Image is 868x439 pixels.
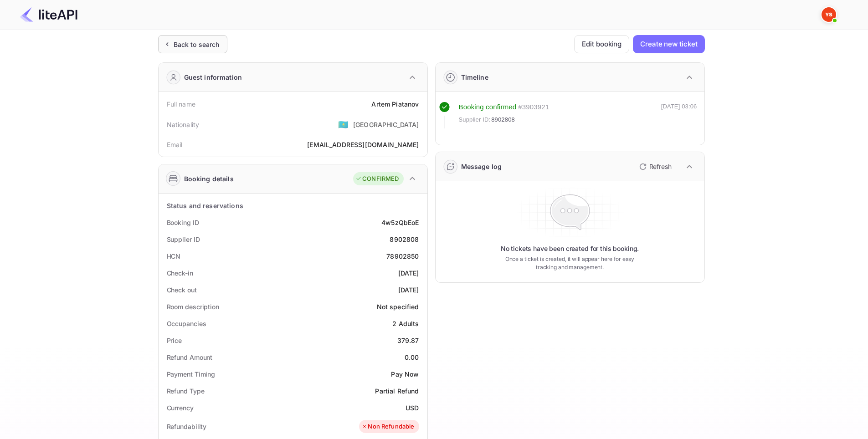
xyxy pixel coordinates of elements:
[661,102,697,128] div: [DATE] 03:06
[390,235,419,244] div: 8902808
[167,352,213,362] div: Refund Amount
[459,102,517,112] div: Booking confirmed
[398,285,419,295] div: [DATE]
[167,336,182,345] div: Price
[634,159,675,174] button: Refresh
[167,120,200,129] div: Nationality
[167,422,207,431] div: Refundability
[184,72,242,82] div: Guest information
[405,352,419,362] div: 0.00
[371,99,419,109] div: Artem Piatanov
[649,162,672,171] p: Refresh
[167,268,193,278] div: Check-in
[20,7,77,22] img: LiteAPI Logo
[355,174,399,184] div: CONFIRMED
[174,40,220,49] div: Back to search
[353,120,419,129] div: [GEOGRAPHIC_DATA]
[406,403,419,413] div: USD
[461,162,502,171] div: Message log
[167,302,219,311] div: Room description
[398,268,419,278] div: [DATE]
[386,251,419,261] div: 78902850
[822,7,836,22] img: Yandex Support
[167,251,181,261] div: HCN
[167,140,183,149] div: Email
[518,102,549,112] div: # 3903921
[167,386,205,396] div: Refund Type
[167,235,200,244] div: Supplier ID
[167,99,195,109] div: Full name
[167,369,216,379] div: Payment Timing
[381,218,419,227] div: 4w5zQbEoE
[167,201,243,210] div: Status and reservations
[167,218,199,227] div: Booking ID
[391,369,419,379] div: Pay Now
[377,302,419,311] div: Not specified
[184,174,234,184] div: Booking details
[338,116,349,133] span: United States
[633,35,704,53] button: Create new ticket
[501,244,639,253] p: No tickets have been created for this booking.
[491,115,515,124] span: 8902808
[574,35,629,53] button: Edit booking
[167,319,206,328] div: Occupancies
[167,403,194,413] div: Currency
[397,336,419,345] div: 379.87
[375,386,419,396] div: Partial Refund
[307,140,419,149] div: [EMAIL_ADDRESS][DOMAIN_NAME]
[361,422,414,431] div: Non Refundable
[459,115,491,124] span: Supplier ID:
[167,285,197,295] div: Check out
[498,255,642,271] p: Once a ticket is created, it will appear here for easy tracking and management.
[461,72,488,82] div: Timeline
[392,319,419,328] div: 2 Adults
